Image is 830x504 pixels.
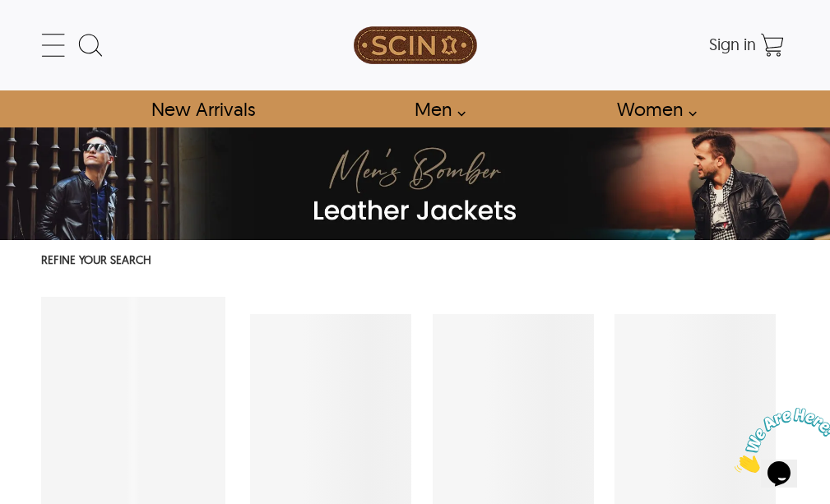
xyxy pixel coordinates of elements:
p: REFINE YOUR SEARCH [41,248,225,274]
a: SCIN [290,8,540,82]
a: Shopping Cart [756,29,789,62]
a: shop men's leather jackets [396,90,475,127]
a: Shop New Arrivals [132,90,273,127]
a: Shop Women Leather Jackets [598,90,706,127]
img: Chat attention grabber [7,7,109,72]
a: Sign in [709,39,756,53]
span: Sign in [709,34,756,54]
iframe: chat widget [728,401,830,479]
img: SCIN [354,8,477,82]
div: 0 Results Found [238,245,789,278]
